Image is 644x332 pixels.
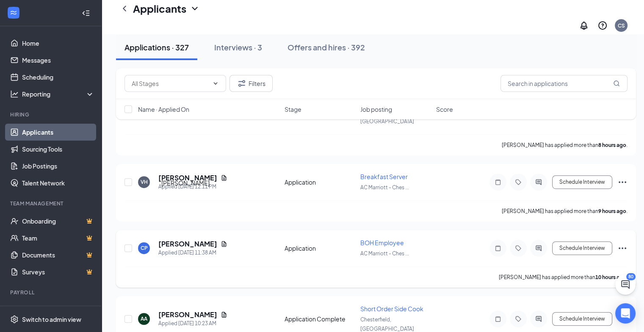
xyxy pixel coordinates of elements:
b: 9 hours ago [598,208,626,214]
div: Applied [DATE] 10:23 AM [158,319,227,328]
p: [PERSON_NAME] has applied more than . [502,207,627,215]
div: Application Complete [285,315,355,323]
h5: [PERSON_NAME] [158,239,217,249]
div: Reporting [22,90,95,98]
a: OnboardingCrown [22,213,94,230]
span: AC Marriott - Ches ... [360,250,409,257]
a: Home [22,35,94,52]
button: Schedule Interview [552,312,612,326]
h1: Applicants [133,1,186,16]
div: [PERSON_NAME] [161,178,210,188]
p: [PERSON_NAME] has applied more than . [499,274,627,281]
a: Sourcing Tools [22,141,94,158]
input: Search in applications [500,75,627,92]
a: PayrollCrown [22,302,94,318]
div: Open Intercom Messenger [615,303,636,324]
button: Schedule Interview [552,175,612,189]
span: Breakfast Server [360,173,408,180]
div: Switch to admin view [22,315,81,324]
svg: ActiveChat [533,179,544,185]
a: Talent Network [22,174,94,191]
svg: Analysis [10,90,19,98]
div: Payroll [10,289,93,296]
div: Offers and hires · 392 [287,42,365,53]
span: Name · Applied On [138,105,189,113]
span: BOH Employee [360,239,404,246]
svg: ChevronDown [190,3,200,14]
svg: Notifications [579,20,589,30]
svg: Tag [513,179,523,185]
button: ChatActive [615,274,636,295]
a: SurveysCrown [22,263,94,280]
svg: Tag [513,245,523,252]
svg: ActiveChat [533,315,544,322]
span: AC Marriott - Ches ... [360,184,409,191]
svg: Settings [10,315,19,324]
svg: ChevronLeft [119,3,130,14]
svg: ChevronDown [212,80,219,87]
div: 80 [626,273,636,280]
svg: ChatActive [620,279,630,290]
div: Applied [DATE] 12:11 PM [158,183,227,191]
svg: Ellipses [617,243,627,253]
div: AA [141,315,147,322]
a: DocumentsCrown [22,246,94,263]
p: [PERSON_NAME] has applied more than . [502,141,627,149]
svg: Ellipses [617,177,627,187]
a: Scheduling [22,69,94,86]
svg: Collapse [82,9,90,17]
div: CP [141,244,148,252]
h5: [PERSON_NAME] [158,173,217,183]
svg: ActiveChat [533,245,544,252]
b: 10 hours ago [595,274,626,280]
svg: Note [493,245,503,252]
svg: Document [221,311,227,318]
svg: QuestionInfo [597,20,608,30]
span: Score [436,105,453,113]
div: Hiring [10,111,93,118]
div: Application [285,244,355,252]
svg: Document [221,174,227,181]
div: Applications · 327 [124,42,189,53]
a: Applicants [22,124,94,141]
button: Filter Filters [229,75,273,92]
span: Chesterfield, [GEOGRAPHIC_DATA] [360,316,414,332]
div: Applied [DATE] 11:38 AM [158,249,227,257]
svg: Document [221,241,227,247]
span: Short Order Side Cook [360,305,423,313]
span: Stage [285,105,301,113]
div: CS [618,22,625,29]
a: Messages [22,52,94,69]
svg: MagnifyingGlass [613,80,620,87]
input: All Stages [132,79,209,88]
svg: Tag [513,315,523,322]
a: TeamCrown [22,230,94,246]
span: Job posting [360,105,392,113]
h5: [PERSON_NAME] [158,310,217,319]
svg: Note [493,315,503,322]
div: VH [141,178,148,185]
button: Schedule Interview [552,241,612,255]
svg: Filter [237,78,247,89]
svg: Note [493,179,503,185]
div: Interviews · 3 [214,42,262,53]
div: Team Management [10,200,93,207]
svg: WorkstreamLogo [9,8,18,17]
a: Job Postings [22,158,94,174]
b: 8 hours ago [598,142,626,148]
div: Application [285,178,355,186]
